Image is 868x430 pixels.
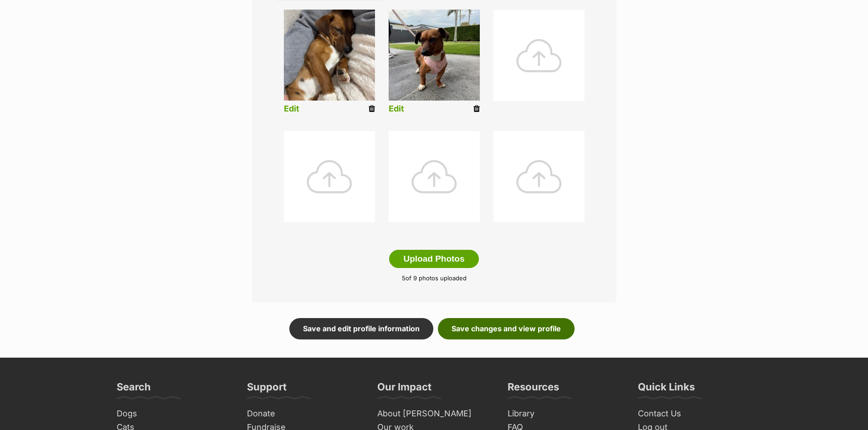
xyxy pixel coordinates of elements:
[247,380,287,399] h3: Support
[638,380,695,399] h3: Quick Links
[508,380,559,399] h3: Resources
[289,318,433,339] a: Save and edit profile information
[504,407,625,421] a: Library
[284,10,375,101] img: qluhxaoauvnhafskrwjk.jpg
[389,104,404,114] a: Edit
[284,104,299,114] a: Edit
[377,380,431,399] h3: Our Impact
[389,10,480,101] img: y38wvrf8uu1lewruuqz8.jpg
[113,407,234,421] a: Dogs
[634,407,755,421] a: Contact Us
[266,274,603,283] p: of 9 photos uploaded
[402,274,406,282] span: 5
[438,318,575,339] a: Save changes and view profile
[117,380,151,399] h3: Search
[243,407,365,421] a: Donate
[389,250,478,268] button: Upload Photos
[374,407,495,421] a: About [PERSON_NAME]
